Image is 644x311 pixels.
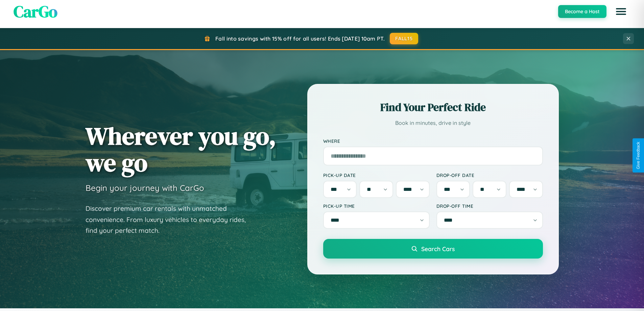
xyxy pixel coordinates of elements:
h3: Begin your journey with CarGo [86,183,204,193]
span: CarGo [14,0,57,23]
h2: Find Your Perfect Ride [323,100,543,115]
label: Drop-off Date [436,172,543,178]
label: Drop-off Time [436,203,543,209]
button: Become a Host [558,5,606,18]
div: Give Feedback [636,142,641,169]
p: Book in minutes, drive in style [323,118,543,128]
button: FALL15 [390,33,418,44]
label: Pick-up Time [323,203,430,209]
label: Where [323,138,543,144]
button: Open menu [612,2,630,21]
p: Discover premium car rentals with unmatched convenience. From luxury vehicles to everyday rides, ... [86,203,255,236]
span: Search Cars [421,245,455,252]
span: Fall into savings with 15% off for all users! Ends [DATE] 10am PT. [215,35,385,42]
button: Search Cars [323,239,543,259]
label: Pick-up Date [323,172,430,178]
h1: Wherever you go, we go [86,123,276,176]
